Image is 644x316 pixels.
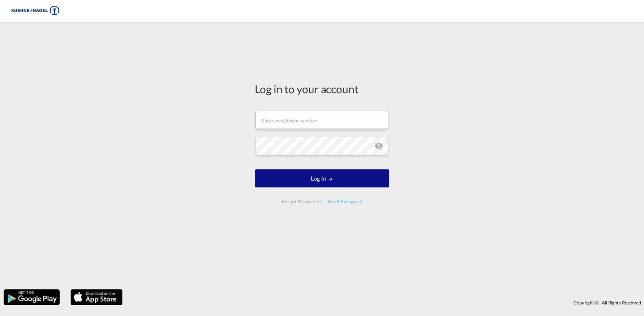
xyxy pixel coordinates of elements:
div: Forgot Password? [279,195,324,208]
img: google.png [3,289,60,306]
div: Copyright © . All Rights Reserved [126,296,644,309]
input: Enter email/phone number [256,111,388,129]
div: Reset Password [325,195,365,208]
img: 36441310f41511efafde313da40ec4a4.png [11,3,60,19]
button: LOGIN [255,169,389,187]
img: apple.png [70,289,123,306]
div: Log in to your account [255,81,389,96]
md-icon: icon-eye-off [374,142,383,150]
